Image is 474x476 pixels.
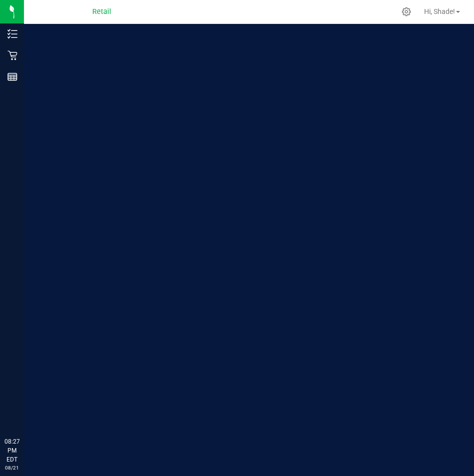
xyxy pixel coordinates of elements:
[7,29,17,39] inline-svg: Inventory
[4,437,19,464] p: 08:27 PM EDT
[424,7,455,15] span: Hi, Shade!
[7,72,17,82] inline-svg: Reports
[7,50,17,60] inline-svg: Retail
[92,7,111,16] span: Retail
[400,7,413,16] div: Manage settings
[4,464,19,472] p: 08/21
